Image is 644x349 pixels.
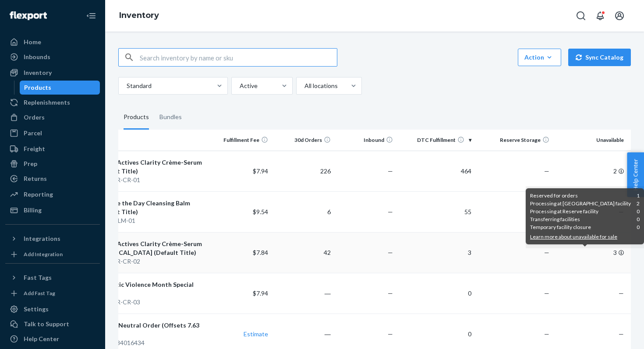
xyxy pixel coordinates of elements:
div: VER-SER-CR-03 [96,298,205,307]
td: 226 [272,151,334,191]
div: Transferring facilities [530,215,640,223]
button: Integrations [5,232,100,246]
span: $9.54 [253,208,268,215]
span: 2 [637,200,640,208]
span: — [544,167,549,175]
td: 464 [396,151,474,191]
div: Reporting [24,190,53,199]
div: Gentle Actives Clarity Crème-Serum + [MEDICAL_DATA] (Default Title) [96,240,205,257]
a: Settings [5,302,100,316]
span: — [388,330,393,338]
div: Products [124,105,149,130]
div: Freight [24,145,45,153]
button: Close Navigation [82,7,100,25]
div: Fast Tags [24,273,52,282]
td: 3 [553,232,631,273]
th: 30d Orders [272,130,334,151]
div: VER-BALM-01 [96,216,205,225]
input: Standard [126,81,127,90]
a: Billing [5,203,100,217]
a: Orders [5,110,100,124]
div: Inbounds [24,53,50,61]
div: Settings [24,305,49,314]
a: Replenishments [5,95,100,109]
ol: breadcrumbs [112,3,166,28]
td: 0 [396,273,474,314]
button: Open Search Box [572,7,590,25]
td: 55 [396,191,474,232]
th: DTC Fulfillment [396,130,474,151]
div: Gentle Actives Clarity Crème-Serum (Default Title) [96,158,205,176]
span: 0 [637,215,640,223]
div: Processing at Reserve facility [530,208,640,215]
div: Help Center [24,335,59,343]
a: Reporting [5,187,100,201]
span: — [388,249,393,256]
div: Returns [24,174,47,183]
div: Talk to Support [24,320,69,328]
span: — [388,289,393,297]
button: Open notifications [591,7,609,25]
a: Inbounds [5,50,100,64]
div: Integrations [24,234,60,243]
td: ― [272,273,334,314]
div: Inventory [24,68,52,77]
a: Parcel [5,126,100,140]
span: — [544,289,549,297]
a: Estimate [244,330,268,338]
span: — [619,330,624,338]
div: VER-SER-CR-02 [96,257,205,266]
a: Add Integration [5,249,100,260]
div: Domestic Violence Month Special Edition [96,280,205,298]
div: Temporary facility closure [530,223,640,231]
div: Parcel [24,129,42,137]
th: Unavailable [553,130,631,151]
span: — [388,167,393,175]
span: $7.94 [253,167,268,175]
a: Help Center [5,332,100,346]
span: — [544,330,549,338]
a: Inventory [119,11,159,20]
button: Help Center [627,152,644,197]
div: Add Fast Tag [24,289,55,297]
span: 0 [637,208,640,215]
div: Replenishments [24,98,70,107]
button: Learn more about unavailable for sale [530,233,617,241]
div: Carbon Neutral Order (Offsets 7.63 kgs.) [96,321,205,338]
td: 6 [272,191,334,232]
input: All locations [304,81,304,90]
a: Home [5,35,100,49]
div: Prep [24,159,37,168]
div: Products [24,83,51,92]
div: Home [24,38,41,46]
input: Active [239,81,240,90]
a: Products [20,81,100,95]
button: Sync Catalog [568,49,631,66]
div: Action [524,53,555,62]
div: Billing [24,206,42,215]
button: Fast Tags [5,271,100,285]
div: Reserved for orders [530,192,640,200]
div: 44467684016434 [96,338,205,347]
span: $7.94 [253,289,268,297]
th: Reserve Storage [475,130,553,151]
span: — [619,289,624,297]
td: 750 [475,191,553,232]
span: — [388,208,393,215]
button: Action [518,49,561,66]
a: Add Fast Tag [5,288,100,299]
th: Inbound [334,130,397,151]
img: Flexport logo [10,11,47,20]
span: 1 [637,192,640,200]
div: Dissolve the Day Cleansing Balm (Default Title) [96,199,205,216]
span: — [544,249,549,256]
div: VER-SER-CR-01 [96,176,205,184]
div: Processing at [GEOGRAPHIC_DATA] facility [530,200,640,208]
button: Open account menu [611,7,628,25]
a: Freight [5,142,100,156]
div: Add Integration [24,250,63,258]
span: 0 [637,223,640,231]
a: Talk to Support [5,317,100,331]
a: Inventory [5,66,100,80]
